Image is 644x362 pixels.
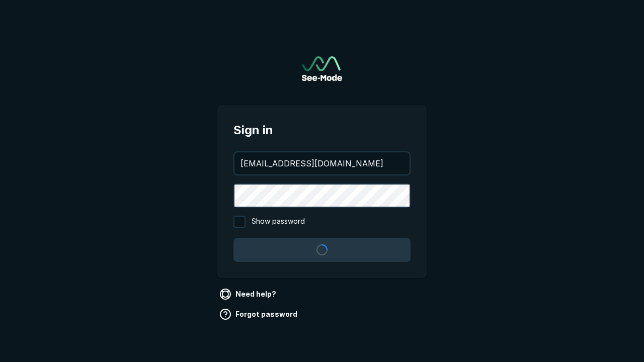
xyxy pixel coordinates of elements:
a: Forgot password [217,306,301,322]
span: Sign in [233,121,411,139]
a: Go to sign in [302,56,342,81]
img: See-Mode Logo [302,56,342,81]
a: Need help? [217,286,280,302]
input: your@email.com [234,152,410,174]
span: Show password [252,216,305,228]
